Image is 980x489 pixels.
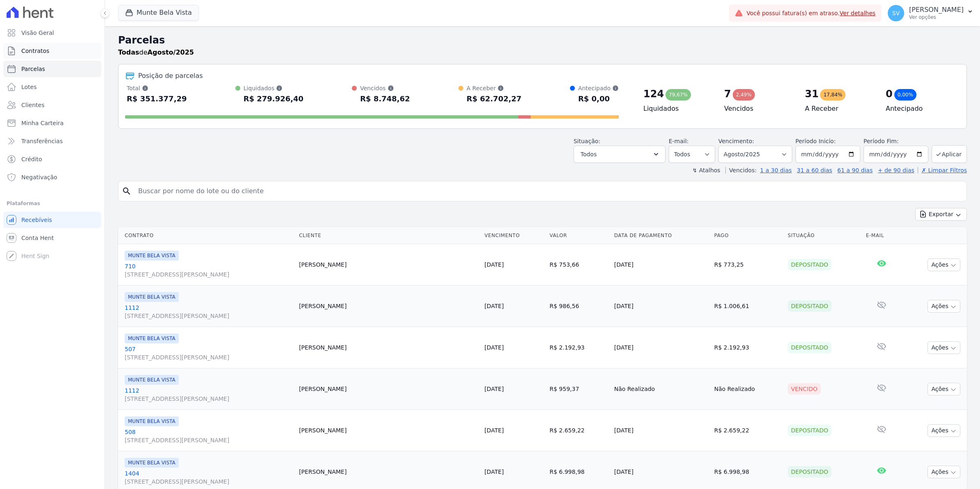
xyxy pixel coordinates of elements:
td: [PERSON_NAME] [296,410,481,451]
a: Minha Carteira [3,115,101,131]
a: 31 a 60 dias [797,167,832,174]
h4: A Receber [805,104,873,114]
h4: Vencidos [724,104,792,114]
a: 1112[STREET_ADDRESS][PERSON_NAME] [125,304,292,320]
div: R$ 62.702,27 [467,92,522,105]
label: Período Fim: [864,137,928,146]
div: Depositado [788,300,832,312]
span: MUNTE BELA VISTA [125,458,179,468]
button: Ações [928,341,960,354]
th: Pago [711,227,784,244]
div: Liquidados [244,84,304,92]
button: Ações [928,466,960,478]
div: Vencido [788,383,821,395]
a: Ver detalhes [840,10,876,16]
input: Buscar por nome do lote ou do cliente [133,183,963,199]
strong: Agosto/2025 [148,48,194,56]
span: Clientes [21,101,44,109]
a: 1404[STREET_ADDRESS][PERSON_NAME] [125,469,292,486]
span: Crédito [21,155,42,163]
span: Minha Carteira [21,119,64,127]
label: Período Inicío: [795,138,836,144]
a: ✗ Limpar Filtros [918,167,967,174]
td: Não Realizado [711,368,784,410]
div: Plataformas [7,199,98,208]
a: [DATE] [484,386,504,392]
td: R$ 2.659,22 [711,410,784,451]
a: 507[STREET_ADDRESS][PERSON_NAME] [125,345,292,361]
div: 0,00% [894,89,916,101]
span: Você possui fatura(s) em atraso. [746,9,875,18]
span: [STREET_ADDRESS][PERSON_NAME] [125,312,292,320]
a: Clientes [3,97,101,113]
span: Conta Hent [21,234,54,242]
td: R$ 2.659,22 [546,410,611,451]
div: Depositado [788,259,832,270]
div: 124 [643,87,664,101]
div: Posição de parcelas [138,71,203,81]
td: [DATE] [611,286,711,327]
th: Contrato [118,227,296,244]
td: R$ 2.192,93 [546,327,611,368]
div: A Receber [467,84,522,92]
a: 61 a 90 dias [837,167,873,174]
p: [PERSON_NAME] [909,6,964,14]
td: R$ 753,66 [546,244,611,286]
span: MUNTE BELA VISTA [125,375,179,385]
div: Antecipado [578,84,619,92]
th: Situação [784,227,863,244]
th: Cliente [296,227,481,244]
a: Transferências [3,133,101,149]
div: Depositado [788,425,832,436]
div: R$ 279.926,40 [244,92,304,105]
a: Crédito [3,151,101,167]
h4: Antecipado [886,104,953,114]
button: Exportar [915,208,967,221]
span: SV [892,10,900,16]
td: [DATE] [611,410,711,451]
a: Visão Geral [3,25,101,41]
button: Munte Bela Vista [118,5,199,21]
div: R$ 0,00 [578,92,619,105]
a: [DATE] [484,344,504,351]
div: 0 [886,87,893,101]
div: R$ 8.748,62 [360,92,410,105]
span: Parcelas [21,65,45,73]
td: [DATE] [611,244,711,286]
button: SV [PERSON_NAME] Ver opções [881,2,980,25]
p: Ver opções [909,14,964,21]
i: search [122,186,132,196]
label: Vencimento: [718,138,754,144]
td: R$ 773,25 [711,244,784,286]
a: [DATE] [484,427,504,434]
label: Situação: [574,138,600,144]
div: 79,67% [665,89,691,101]
td: [PERSON_NAME] [296,327,481,368]
div: 17,84% [820,89,846,101]
button: Aplicar [932,145,967,163]
span: MUNTE BELA VISTA [125,251,179,260]
td: R$ 2.192,93 [711,327,784,368]
div: 7 [724,87,731,101]
a: Recebíveis [3,212,101,228]
span: Todos [581,149,597,159]
span: MUNTE BELA VISTA [125,334,179,343]
a: 1112[STREET_ADDRESS][PERSON_NAME] [125,386,292,403]
td: [PERSON_NAME] [296,244,481,286]
button: Ações [928,383,960,395]
div: Vencidos [360,84,410,92]
td: [PERSON_NAME] [296,286,481,327]
div: Depositado [788,466,832,478]
span: Visão Geral [21,29,54,37]
span: [STREET_ADDRESS][PERSON_NAME] [125,478,292,486]
th: Data de Pagamento [611,227,711,244]
a: 508[STREET_ADDRESS][PERSON_NAME] [125,428,292,444]
div: Depositado [788,342,832,353]
span: [STREET_ADDRESS][PERSON_NAME] [125,353,292,361]
span: [STREET_ADDRESS][PERSON_NAME] [125,270,292,279]
a: [DATE] [484,468,504,475]
span: Contratos [21,47,49,55]
span: Negativação [21,173,57,181]
td: [PERSON_NAME] [296,368,481,410]
h4: Liquidados [643,104,711,114]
